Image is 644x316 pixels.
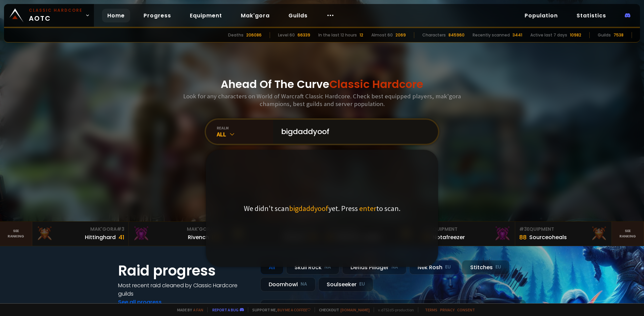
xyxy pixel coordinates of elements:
div: Soulseeker [318,277,373,292]
div: Stitches [462,260,509,275]
a: Equipment [184,9,227,22]
span: Classic Hardcore [329,77,423,92]
div: 845960 [448,32,465,38]
div: 12 [360,32,363,38]
small: EU [445,264,451,271]
small: NA [324,264,331,271]
a: Buy me a coffee [277,307,311,312]
div: All [217,130,273,138]
div: Equipment [423,226,511,233]
div: realm [217,125,273,130]
div: Sourceoheals [529,233,567,241]
div: Recently scanned [473,32,510,38]
a: Mak'gora [235,9,275,22]
a: Home [102,9,130,22]
small: Classic Hardcore [29,7,83,13]
p: We didn't scan yet. Press to scan. [244,204,400,213]
div: Notafreezer [433,233,465,241]
a: Classic HardcoreAOTC [4,4,94,27]
div: Almost 60 [371,32,393,38]
span: bigdaddyoof [289,204,328,213]
div: Mak'Gora [36,226,124,233]
div: 7538 [613,32,624,38]
a: Seeranking [612,222,644,246]
div: 88 [519,233,527,242]
div: Skull Rock [286,260,339,275]
small: EU [359,281,365,288]
div: All [260,260,283,275]
div: 206086 [246,32,262,38]
span: Checkout [315,307,370,312]
a: Statistics [571,9,611,22]
a: Population [519,9,563,22]
h4: Most recent raid cleaned by Classic Hardcore guilds [118,281,252,298]
h1: Ahead Of The Curve [221,76,423,92]
a: See all progress [118,298,162,306]
div: 66339 [298,32,310,38]
a: Consent [457,307,475,312]
div: 10982 [570,32,581,38]
a: #2Equipment88Notafreezer [419,222,515,246]
span: # 3 [519,226,527,232]
div: Guilds [598,32,611,38]
div: Hittinghard [85,233,116,241]
a: Guilds [283,9,313,22]
div: Equipment [519,226,607,233]
div: Active last 7 days [530,32,567,38]
span: Support me, [248,307,311,312]
a: [DOMAIN_NAME] [340,307,370,312]
a: Mak'Gora#2Rivench100 [129,222,225,246]
a: Progress [138,9,176,22]
h3: Look for any characters on World of Warcraft Classic Hardcore. Check best equipped players, mak'g... [180,92,464,108]
div: Mak'Gora [133,226,221,233]
div: 41 [118,233,124,242]
div: Characters [422,32,446,38]
a: Terms [425,307,437,312]
div: In the last 12 hours [318,32,357,38]
a: Mak'Gora#3Hittinghard41 [32,222,129,246]
div: 2069 [395,32,406,38]
span: # 3 [117,226,124,232]
div: Nek'Rosh [409,260,459,275]
span: Made by [173,307,203,312]
span: AOTC [29,7,83,23]
span: enter [359,204,376,213]
span: v. d752d5 - production [374,307,414,312]
div: 3441 [513,32,522,38]
a: Privacy [440,307,454,312]
div: Deaths [228,32,244,38]
input: Search a character... [277,120,430,144]
small: EU [495,264,501,271]
a: #3Equipment88Sourceoheals [515,222,612,246]
small: NA [391,264,398,271]
div: Rivench [188,233,209,241]
div: Level 60 [278,32,295,38]
small: NA [301,281,307,288]
a: a fan [193,307,203,312]
div: Defias Pillager [342,260,407,275]
h1: Raid progress [118,260,252,281]
a: Report a bug [212,307,238,312]
div: Doomhowl [260,277,316,292]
